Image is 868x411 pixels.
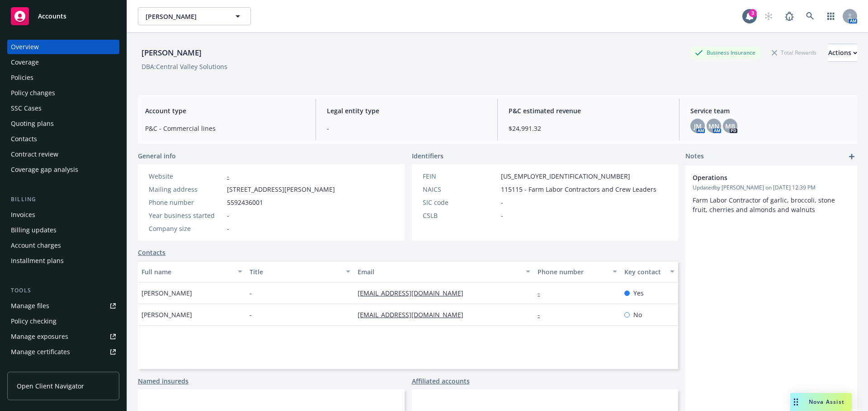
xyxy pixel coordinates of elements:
[7,40,119,54] a: Overview
[250,288,252,298] span: -
[7,314,119,328] a: Policy checking
[149,224,223,233] div: Company size
[146,12,224,21] span: [PERSON_NAME]
[354,261,534,282] button: Email
[501,198,503,207] span: -
[142,267,232,277] div: Full name
[7,132,119,146] a: Contacts
[412,151,443,161] span: Identifiers
[694,121,702,131] span: JM
[423,211,497,220] div: CSLB
[11,299,49,313] div: Manage files
[327,124,486,133] span: -
[708,121,719,131] span: MN
[11,254,64,268] div: Installment plans
[685,151,704,162] span: Notes
[509,106,668,115] span: P&C estimated revenue
[685,166,857,222] div: OperationsUpdatedby [PERSON_NAME] on [DATE] 12:39 PMFarm Labor Contractor of garlic, broccoli, st...
[790,393,802,411] div: Drag to move
[138,47,205,59] div: [PERSON_NAME]
[828,44,857,61] div: Actions
[358,310,471,319] a: [EMAIL_ADDRESS][DOMAIN_NAME]
[7,162,119,177] a: Coverage gap analysis
[690,106,850,115] span: Service team
[327,106,486,115] span: Legal entity type
[780,7,798,25] a: Report a Bug
[767,47,821,58] div: Total Rewards
[138,7,251,25] button: [PERSON_NAME]
[358,289,471,297] a: [EMAIL_ADDRESS][DOMAIN_NAME]
[501,185,656,194] span: 115115 - Farm Labor Contractors and Crew Leaders
[538,310,547,319] a: -
[227,198,263,207] span: 5592436001
[11,238,61,253] div: Account charges
[11,208,35,222] div: Invoices
[11,101,42,115] div: SSC Cases
[7,360,119,374] a: Manage claims
[633,310,642,319] span: No
[7,286,119,295] div: Tools
[11,329,68,344] div: Manage exposures
[11,40,39,54] div: Overview
[423,198,497,207] div: SIC code
[11,70,33,85] div: Policies
[11,345,70,359] div: Manage certificates
[11,360,57,374] div: Manage claims
[227,211,229,220] span: -
[11,132,37,146] div: Contacts
[501,171,630,181] span: [US_EMPLOYER_IDENTIFICATION_NUMBER]
[149,211,223,220] div: Year business started
[149,198,223,207] div: Phone number
[809,398,844,406] span: Nova Assist
[11,147,58,162] div: Contract review
[358,267,520,277] div: Email
[822,7,840,25] a: Switch app
[227,185,335,194] span: [STREET_ADDRESS][PERSON_NAME]
[142,310,192,319] span: [PERSON_NAME]
[624,267,665,277] div: Key contact
[149,171,223,181] div: Website
[7,4,119,29] a: Accounts
[534,261,620,282] button: Phone number
[11,116,54,131] div: Quoting plans
[142,288,192,298] span: [PERSON_NAME]
[7,208,119,222] a: Invoices
[423,185,497,194] div: NAICS
[38,13,66,20] span: Accounts
[693,184,850,192] span: Updated by [PERSON_NAME] on [DATE] 12:39 PM
[7,238,119,253] a: Account charges
[759,7,778,25] a: Start snowing
[7,345,119,359] a: Manage certificates
[725,121,735,131] span: MB
[142,62,227,71] div: DBA: Central Valley Solutions
[138,151,176,161] span: General info
[11,55,39,69] div: Coverage
[7,299,119,313] a: Manage files
[7,254,119,268] a: Installment plans
[749,9,757,17] div: 3
[11,86,55,100] div: Policy changes
[145,106,305,115] span: Account type
[149,185,223,194] div: Mailing address
[145,124,305,133] span: P&C - Commercial lines
[17,381,84,391] span: Open Client Navigator
[846,151,857,162] a: add
[7,223,119,237] a: Billing updates
[11,162,78,177] div: Coverage gap analysis
[246,261,354,282] button: Title
[138,376,189,386] a: Named insureds
[7,70,119,85] a: Policies
[693,196,837,214] span: Farm Labor Contractor of garlic, broccoli, stone fruit, cherries and almonds and walnuts
[538,289,547,297] a: -
[690,47,760,58] div: Business Insurance
[11,223,57,237] div: Billing updates
[7,116,119,131] a: Quoting plans
[423,171,497,181] div: FEIN
[7,101,119,115] a: SSC Cases
[7,86,119,100] a: Policy changes
[7,147,119,162] a: Contract review
[693,173,826,182] span: Operations
[138,261,246,282] button: Full name
[801,7,819,25] a: Search
[227,172,229,180] a: -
